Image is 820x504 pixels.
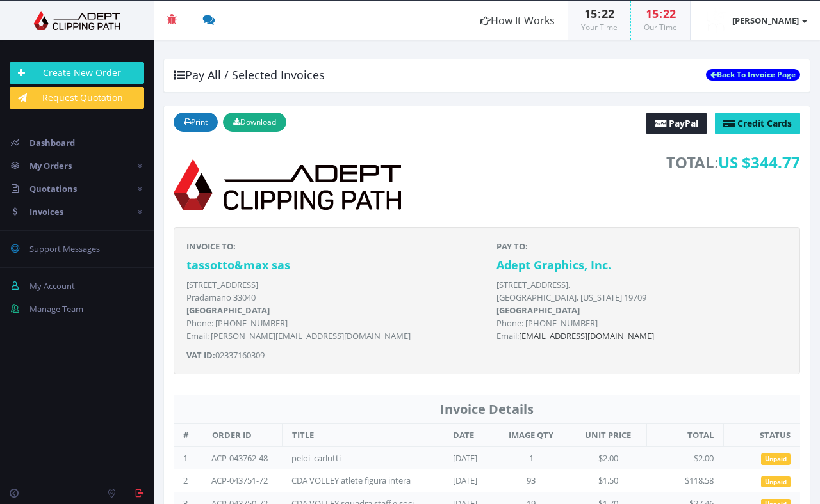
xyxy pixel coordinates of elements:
span: 15 [646,6,659,21]
strong: [PERSON_NAME] [732,15,799,26]
span: Support Messages [29,243,100,255]
span: 15 [584,6,597,21]
small: Our Time [644,22,677,33]
div: 02337160309 [177,240,487,361]
span: 22 [602,6,614,21]
td: ACP-043751-72 [202,469,282,492]
button: Print [174,113,218,132]
a: [PERSON_NAME] [691,1,820,40]
span: My Orders [29,160,72,171]
td: $118.58 [646,469,723,492]
th: DATE [443,424,493,447]
a: Create New Order [10,62,144,84]
a: [EMAIL_ADDRESS][DOMAIN_NAME] [519,330,654,342]
span: US $344.77 [718,152,800,173]
a: How It Works [468,1,568,40]
td: [DATE] [443,446,493,469]
td: $2.00 [570,446,646,469]
th: TITLE [282,424,443,447]
b: [GEOGRAPHIC_DATA] [496,304,580,316]
button: Download [223,113,286,132]
strong: Adept Graphics, Inc. [496,257,611,272]
span: Dashboard [29,137,75,148]
span: Unpaid [761,476,791,488]
td: [DATE] [443,469,493,492]
a: PayPal [646,113,707,134]
th: TOTAL [646,424,723,447]
span: Quotations [29,183,77,194]
a: Request Quotation [10,87,144,109]
td: $1.50 [570,469,646,492]
td: 1 [493,446,570,469]
strong: INVOICE TO: [186,240,236,252]
a: Credit Cards [715,113,800,134]
th: ORDER ID [202,424,282,447]
th: # [174,424,202,447]
strong: VAT ID: [186,349,215,361]
th: STATUS [723,424,800,447]
td: 93 [493,469,570,492]
b: [GEOGRAPHIC_DATA] [186,304,270,316]
strong: TOTAL [666,152,714,173]
a: Back To Invoice Page [706,69,800,81]
th: UNIT PRICE [570,424,646,447]
span: Credit Cards [737,117,792,129]
th: IMAGE QTY [493,424,570,447]
span: : [597,6,602,21]
span: Unpaid [761,453,791,465]
span: My Account [29,280,75,292]
strong: PAY TO: [496,240,528,252]
p: [STREET_ADDRESS], [GEOGRAPHIC_DATA], [US_STATE] 19709 Phone: [PHONE_NUMBER] Email: [496,278,787,342]
img: Adept Graphics [10,11,144,30]
small: Your Time [581,22,618,33]
div: peloi_carlutti [291,452,420,464]
span: Pay All / Selected Invoices [174,67,325,83]
td: ACP-043762-48 [202,446,282,469]
p: [STREET_ADDRESS] Pradamano 33040 Phone: [PHONE_NUMBER] Email: [PERSON_NAME][EMAIL_ADDRESS][DOMAIN... [186,278,477,342]
div: CDA VOLLEY atlete figura intera [291,475,420,487]
span: : [666,151,800,175]
span: Manage Team [29,303,83,315]
span: 22 [663,6,676,21]
span: Invoices [29,206,63,217]
td: 2 [174,469,202,492]
td: 1 [174,446,202,469]
td: $2.00 [646,446,723,469]
img: timthumb.php [703,8,729,33]
th: Invoice Details [174,395,800,424]
span: PayPal [669,117,698,129]
img: logo-print.png [174,151,401,217]
strong: tassotto&max sas [186,257,290,272]
span: : [659,6,663,21]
